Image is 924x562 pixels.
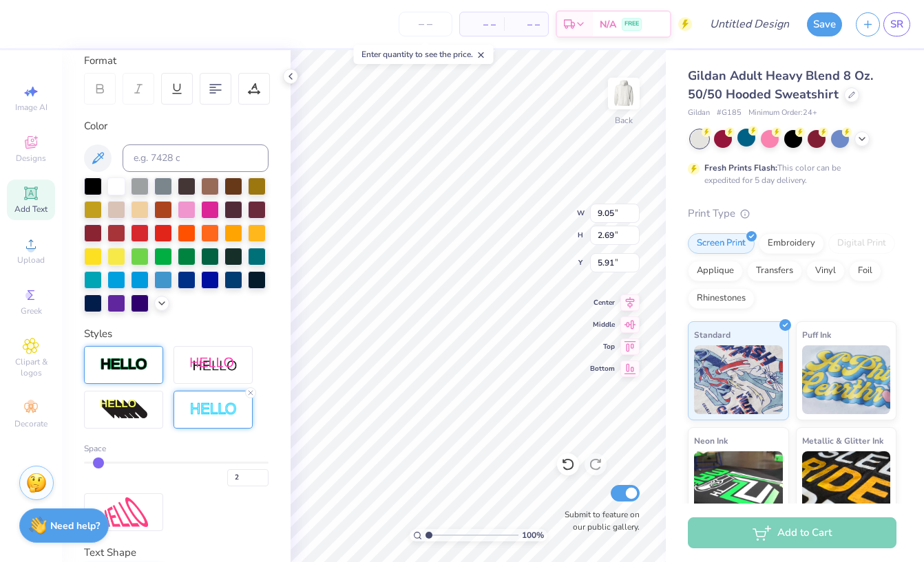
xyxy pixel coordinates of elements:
img: Metallic & Glitter Ink [802,451,891,520]
div: Enter quantity to see the price. [354,45,494,64]
span: Clipart & logos [7,356,55,378]
div: Transfers [747,261,802,281]
div: Digital Print [828,233,895,254]
input: e.g. 7428 c [123,144,269,172]
img: Free Distort [100,497,148,527]
span: Minimum Order: 24 + [748,107,817,119]
img: Neon Ink [694,451,783,520]
div: Foil [849,261,881,281]
a: SR [883,12,910,36]
span: Middle [590,320,615,329]
div: Print Type [688,206,896,221]
span: Designs [16,153,46,164]
img: Back [610,80,638,107]
div: Styles [84,326,269,342]
span: Upload [17,255,45,266]
input: – – [399,12,452,36]
div: Back [615,114,633,127]
div: Screen Print [688,233,755,254]
span: Neon Ink [694,433,728,448]
div: Format [84,53,270,69]
div: Embroidery [759,233,824,254]
button: Save [807,12,842,36]
span: N/A [600,17,616,32]
span: Greek [21,305,42,316]
label: Submit to feature on our public gallery. [557,508,640,533]
span: Gildan [688,107,710,119]
div: Rhinestones [688,288,755,309]
img: Negative Space [189,402,238,418]
span: Bottom [590,364,615,374]
span: Add Text [14,204,48,215]
div: Applique [688,261,743,281]
span: – – [468,17,496,32]
div: Vinyl [806,261,845,281]
div: This color can be expedited for 5 day delivery. [704,162,874,186]
img: Shadow [189,356,238,374]
div: Text Shape [84,545,269,561]
div: Color [84,118,269,134]
span: SR [890,17,903,32]
img: Standard [694,345,783,414]
span: Image AI [15,102,48,113]
span: FREE [624,19,639,29]
strong: Need help? [50,519,100,532]
span: Puff Ink [802,327,831,342]
span: Gildan Adult Heavy Blend 8 Oz. 50/50 Hooded Sweatshirt [688,67,873,102]
span: 100 % [522,529,544,541]
span: Space [84,442,106,455]
strong: Fresh Prints Flash: [704,162,777,173]
span: Standard [694,327,731,342]
span: # G185 [717,107,742,119]
span: Top [590,342,615,352]
img: Stroke [100,357,148,373]
span: – – [512,17,540,32]
img: Puff Ink [802,345,891,414]
span: Center [590,298,615,307]
span: Decorate [14,418,48,429]
img: 3d Illusion [100,399,148,421]
input: Untitled Design [699,10,800,38]
span: Metallic & Glitter Ink [802,433,883,448]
